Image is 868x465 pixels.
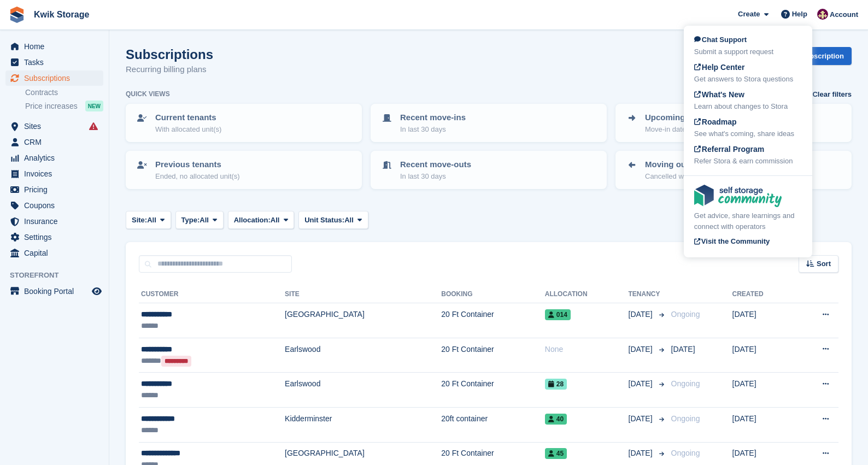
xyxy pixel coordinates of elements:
a: menu [5,245,103,261]
th: Tenancy [629,286,667,303]
span: Insurance [24,214,90,229]
i: Smart entry sync failures have occurred [89,122,98,131]
span: 28 [545,379,567,390]
a: menu [5,119,103,134]
button: Type: All [175,211,224,229]
span: [DATE] [629,344,655,355]
span: All [344,215,354,226]
a: menu [5,166,103,181]
p: Recurring billing plans [126,63,213,76]
span: Chat Support [694,36,747,44]
p: Current tenants [155,111,221,124]
p: In last 30 days [400,124,466,135]
span: Visit the Community [694,237,770,245]
a: menu [5,134,103,150]
span: Subscriptions [24,70,90,86]
a: Recent move-ins In last 30 days [372,105,606,141]
p: Recent move-ins [400,111,466,124]
span: Referral Program [694,145,764,154]
th: Site [285,286,441,303]
span: Roadmap [694,117,737,126]
p: Recent move-outs [400,158,471,171]
img: stora-icon-8386f47178a22dfd0bd8f6a31ec36ba5ce8667c1dd55bd0f319d3a0aa187defe.svg [9,7,25,23]
span: Sort [817,258,831,269]
span: Analytics [24,150,90,166]
span: Allocation: [234,215,271,226]
span: Ongoing [671,310,700,319]
div: Get answers to Stora questions [694,74,802,85]
a: menu [5,229,103,245]
div: See what's coming, share ideas [694,128,802,139]
span: Tasks [24,55,90,70]
a: Moving out Cancelled with future move-out [617,152,851,188]
a: menu [5,150,103,166]
span: All [271,215,280,226]
div: Refer Stora & earn commission [694,156,802,167]
a: Help Center Get answers to Stora questions [694,62,802,85]
span: [DATE] [629,448,655,459]
a: Preview store [90,285,103,298]
a: Roadmap See what's coming, share ideas [694,116,802,139]
p: Previous tenants [155,158,240,171]
span: Help [792,9,807,20]
span: All [147,215,156,226]
td: 20ft container [441,407,545,442]
a: Get advice, share learnings and connect with operators Visit the Community [694,185,802,249]
span: 45 [545,448,567,459]
div: Learn about changes to Stora [694,101,802,112]
a: Upcoming move-ins Move-in date > [DATE] [617,105,851,141]
a: Referral Program Refer Stora & earn commission [694,144,802,167]
a: Recent move-outs In last 30 days [372,152,606,188]
span: Capital [24,245,90,261]
h1: Subscriptions [126,47,213,62]
span: Storefront [10,270,109,281]
div: NEW [85,101,103,111]
span: Ongoing [671,449,700,457]
p: Upcoming move-ins [645,111,723,124]
td: [GEOGRAPHIC_DATA] [285,303,441,338]
span: Booking Portal [24,284,90,299]
button: Site: All [126,211,171,229]
td: [DATE] [732,373,794,408]
a: menu [5,198,103,213]
p: Ended, no allocated unit(s) [155,171,240,182]
span: Settings [24,229,90,245]
div: Submit a support request [694,46,802,57]
td: Earlswood [285,373,441,408]
span: Account [830,9,858,20]
th: Customer [139,286,285,303]
a: Contracts [25,87,103,98]
td: [DATE] [732,338,794,373]
a: menu [5,70,103,86]
a: menu [5,55,103,70]
td: Kidderminster [285,407,441,442]
a: menu [5,284,103,299]
span: Coupons [24,198,90,213]
td: Earlswood [285,338,441,373]
span: Home [24,39,90,54]
th: Booking [441,286,545,303]
button: Unit Status: All [298,211,368,229]
a: menu [5,214,103,229]
span: Ongoing [671,414,700,423]
span: Ongoing [671,379,700,388]
span: CRM [24,134,90,150]
span: [DATE] [629,378,655,390]
p: Cancelled with future move-out [645,171,743,182]
span: Create [738,9,760,20]
td: 20 Ft Container [441,303,545,338]
span: Sites [24,119,90,134]
span: Help Center [694,63,745,72]
p: Moving out [645,158,743,171]
td: 20 Ft Container [441,373,545,408]
a: What's New Learn about changes to Stora [694,89,802,112]
a: menu [5,39,103,54]
button: Allocation: All [228,211,295,229]
span: Type: [181,215,200,226]
span: 014 [545,309,571,320]
a: Kwik Storage [30,5,93,23]
th: Allocation [545,286,629,303]
p: With allocated unit(s) [155,124,221,135]
span: 40 [545,414,567,425]
h6: Quick views [126,89,170,99]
